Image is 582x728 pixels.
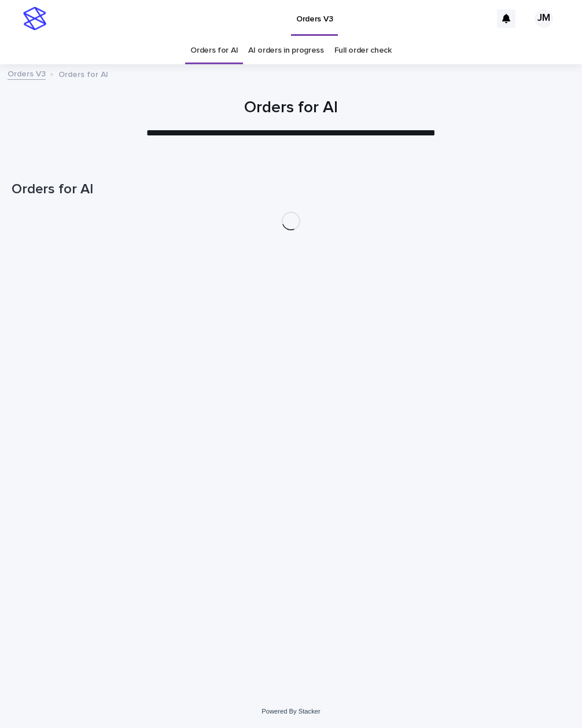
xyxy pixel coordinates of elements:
[535,9,553,28] div: JM
[12,98,570,118] h1: Orders for AI
[58,67,108,80] p: Orders for AI
[248,37,324,64] a: AI orders in progress
[23,7,46,30] img: stacker-logo-s-only.png
[261,708,320,715] a: Powered By Stacker
[334,37,392,64] a: Full order check
[8,67,46,80] a: Orders V3
[12,181,570,198] h1: Orders for AI
[190,37,238,64] a: Orders for AI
